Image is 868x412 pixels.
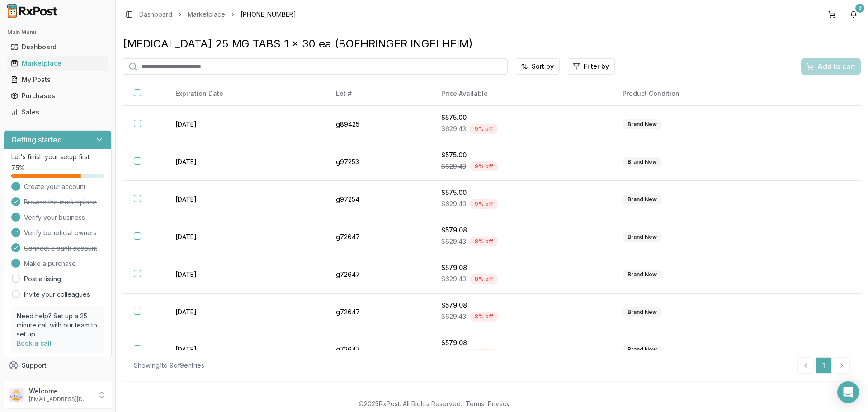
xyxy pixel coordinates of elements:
[441,124,466,133] span: $629.43
[24,275,61,284] a: Post a listing
[567,58,615,75] button: Filter by
[846,7,861,22] button: 9
[325,106,430,143] td: g89425
[441,301,601,310] div: $579.08
[165,218,325,256] td: [DATE]
[7,104,108,120] a: Sales
[470,274,498,284] div: 8 % off
[24,259,76,268] span: Make a purchase
[470,349,498,359] div: 8 % off
[11,108,104,117] div: Sales
[165,181,325,218] td: [DATE]
[24,198,97,207] span: Browse the marketplace
[7,71,108,88] a: My Posts
[623,307,662,317] div: Brand New
[441,151,601,160] div: $575.00
[7,88,108,104] a: Purchases
[4,105,112,119] button: Sales
[11,59,104,68] div: Marketplace
[4,4,61,18] img: RxPost Logo
[139,10,172,19] a: Dashboard
[165,143,325,181] td: [DATE]
[470,199,498,209] div: 9 % off
[11,91,104,100] div: Purchases
[325,256,430,294] td: g72647
[441,338,601,347] div: $579.08
[623,232,662,242] div: Brand New
[325,294,430,331] td: g72647
[24,182,85,191] span: Create your account
[441,162,466,171] span: $629.43
[623,345,662,355] div: Brand New
[165,294,325,331] td: [DATE]
[532,62,554,71] span: Sort by
[623,194,662,204] div: Brand New
[837,381,859,403] div: Open Intercom Messenger
[623,157,662,167] div: Brand New
[4,56,112,71] button: Marketplace
[11,134,62,145] h3: Getting started
[165,256,325,294] td: [DATE]
[855,4,864,13] div: 9
[7,55,108,71] a: Marketplace
[584,62,609,71] span: Filter by
[466,400,484,407] a: Terms
[441,263,601,272] div: $579.08
[470,124,498,134] div: 9 % off
[441,312,466,321] span: $629.43
[470,312,498,322] div: 8 % off
[24,228,97,237] span: Verify beneficial owners
[441,226,601,235] div: $579.08
[241,10,296,19] span: [PHONE_NUMBER]
[11,75,104,84] div: My Posts
[165,106,325,143] td: [DATE]
[325,143,430,181] td: g97253
[11,163,25,172] span: 75 %
[325,218,430,256] td: g72647
[11,43,104,52] div: Dashboard
[4,357,112,374] button: Support
[165,331,325,369] td: [DATE]
[441,188,601,197] div: $575.00
[441,237,466,246] span: $629.43
[11,152,104,161] p: Let's finish your setup first!
[139,10,296,19] nav: breadcrumb
[17,339,52,347] a: Book a call
[816,357,832,374] a: 1
[134,361,204,370] div: Showing 1 to 9 of 9 entries
[4,72,112,87] button: My Posts
[4,374,112,390] button: Feedback
[470,161,498,171] div: 9 % off
[7,39,108,55] a: Dashboard
[325,82,430,106] th: Lot #
[325,331,430,369] td: g72647
[515,58,560,75] button: Sort by
[17,312,99,339] p: Need help? Set up a 25 minute call with our team to set up.
[24,213,85,222] span: Verify your business
[29,396,92,403] p: [EMAIL_ADDRESS][DOMAIN_NAME]
[4,89,112,103] button: Purchases
[441,199,466,208] span: $629.43
[9,388,24,402] img: User avatar
[441,350,466,359] span: $629.43
[4,40,112,54] button: Dashboard
[188,10,225,19] a: Marketplace
[123,37,861,51] div: [MEDICAL_DATA] 25 MG TABS 1 x 30 ea (BOEHRINGER INGELHEIM)
[797,357,850,374] nav: pagination
[325,181,430,218] td: g97254
[24,290,90,299] a: Invite your colleagues
[441,113,601,122] div: $575.00
[612,82,793,106] th: Product Condition
[24,244,97,253] span: Connect a bank account
[29,387,92,396] p: Welcome
[165,82,325,106] th: Expiration Date
[488,400,510,407] a: Privacy
[623,270,662,279] div: Brand New
[22,377,52,386] span: Feedback
[7,29,108,36] h2: Main Menu
[470,237,498,246] div: 8 % off
[623,119,662,129] div: Brand New
[441,275,466,284] span: $629.43
[430,82,612,106] th: Price Available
